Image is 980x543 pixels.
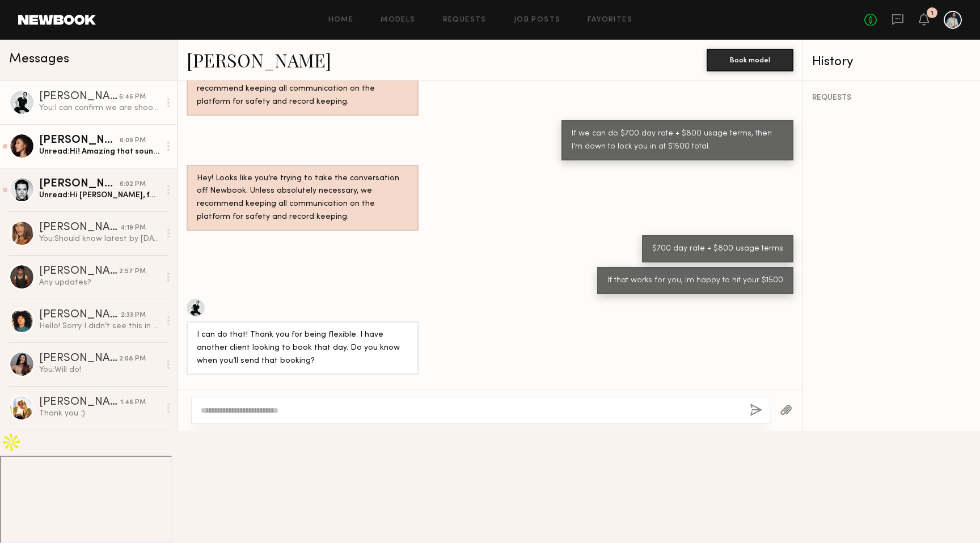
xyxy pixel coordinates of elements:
[197,329,408,368] div: I can do that! Thank you for being flexible. I have another client looking to book that day. Do y...
[39,135,120,146] div: [PERSON_NAME]
[187,48,331,72] a: [PERSON_NAME]
[39,364,160,375] div: You: Will do!
[121,310,146,321] div: 2:33 PM
[39,146,160,157] div: Unread: Hi! Amazing that sounds great. Please let me know as soon as possible so I can inform my ...
[39,103,160,113] div: You: I can confirm we are shooting that day. Will book you asap.
[812,94,971,102] div: REQUESTS
[707,49,793,71] button: Book model
[443,16,487,24] a: Requests
[119,92,146,103] div: 6:46 PM
[39,234,160,244] div: You: Should know latest by [DATE]. Also, any dietary restrictions or allergies?
[39,353,119,364] div: [PERSON_NAME]
[39,179,120,190] div: [PERSON_NAME]
[119,266,146,277] div: 2:57 PM
[120,179,146,190] div: 6:02 PM
[514,16,561,24] a: Job Posts
[812,56,971,69] div: History
[607,274,783,287] div: If that works for you, Im happy to hit your $1500
[39,91,119,103] div: [PERSON_NAME]
[39,408,160,419] div: Thank you :)
[9,53,69,66] span: Messages
[39,190,160,201] div: Unread: Hi [PERSON_NAME], following up with you
[39,309,121,321] div: [PERSON_NAME]
[931,10,933,16] div: 1
[328,16,354,24] a: Home
[588,16,632,24] a: Favorites
[120,397,146,408] div: 1:46 PM
[120,223,146,234] div: 4:19 PM
[120,135,146,146] div: 6:09 PM
[119,354,146,364] div: 2:08 PM
[39,277,160,288] div: Any updates?
[197,172,408,224] div: Hey! Looks like you’re trying to take the conversation off Newbook. Unless absolutely necessary, ...
[39,397,120,408] div: [PERSON_NAME]
[197,57,408,109] div: Hey! Looks like you’re trying to take the conversation off Newbook. Unless absolutely necessary, ...
[39,266,119,277] div: [PERSON_NAME]
[381,16,415,24] a: Models
[39,222,120,234] div: [PERSON_NAME]
[707,54,793,64] a: Book model
[572,128,783,154] div: If we can do $700 day rate + $800 usage terms, then I'm down to lock you in at $1500 total.
[39,321,160,332] div: Hello! Sorry I didn’t see this in time; hopefully there’s another opportunity for us to work in t...
[652,243,783,256] div: $700 day rate + $800 usage terms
